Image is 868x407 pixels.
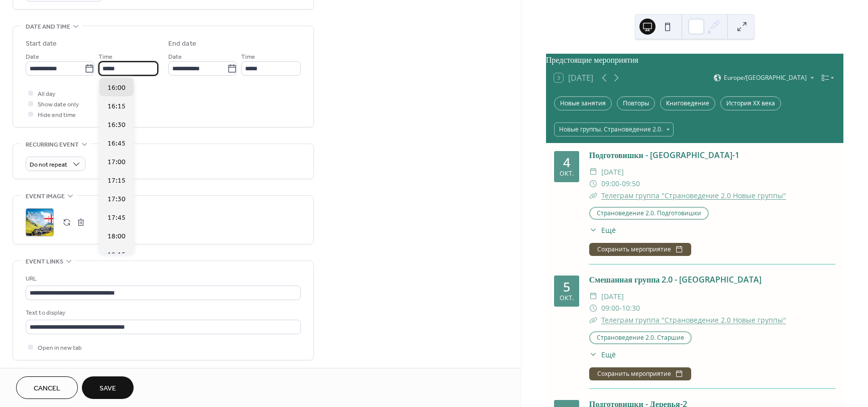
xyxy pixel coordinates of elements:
[589,225,597,235] div: ​
[601,178,619,190] span: 09:00
[589,314,597,326] div: ​
[26,39,57,49] div: Start date
[560,295,574,302] div: окт.
[563,156,570,169] div: 4
[601,349,616,360] span: Ещё
[601,302,619,314] span: 09:00
[26,308,299,318] div: Text to display
[38,110,76,120] span: Hide end time
[98,52,113,62] span: Time
[26,208,54,236] div: ;
[26,52,39,62] span: Date
[107,101,126,112] span: 16:15
[26,274,299,284] div: URL
[660,96,715,110] div: Книговедение
[619,302,622,314] span: -
[589,367,691,380] button: Сохранить мероприятие
[720,96,781,110] div: История XX века
[617,96,655,110] div: Повторы
[107,120,126,130] span: 16:30
[241,52,255,62] span: Time
[107,250,126,260] span: 18:15
[560,171,574,177] div: окт.
[107,157,126,168] span: 17:00
[26,191,65,202] span: Event image
[26,256,63,267] span: Event links
[546,54,843,66] div: Предстоящие мероприятия
[38,99,79,110] span: Show date only
[168,52,182,62] span: Date
[38,89,55,99] span: All day
[30,159,67,171] span: Do not repeat
[168,39,196,49] div: End date
[107,83,126,93] span: 16:00
[589,243,691,256] button: Сохранить мероприятие
[601,191,786,200] a: Телеграм группа "Страноведение 2.0 Новые группы"
[26,140,79,150] span: Recurring event
[589,291,597,303] div: ​
[589,274,762,285] a: Смешанная группа 2.0 - [GEOGRAPHIC_DATA]
[563,281,570,293] div: 5
[34,383,60,394] span: Cancel
[107,213,126,223] span: 17:45
[622,178,640,190] span: 09:50
[107,231,126,242] span: 18:00
[601,225,616,235] span: Ещё
[589,178,597,190] div: ​
[589,225,616,235] button: ​Ещё
[554,96,612,110] div: Новые занятия
[107,176,126,186] span: 17:15
[619,178,622,190] span: -
[601,291,624,303] span: [DATE]
[589,349,597,360] div: ​
[107,194,126,205] span: 17:30
[107,139,126,149] span: 16:45
[589,349,616,360] button: ​Ещё
[622,302,640,314] span: 10:30
[589,302,597,314] div: ​
[589,150,739,161] a: Подготовишки - [GEOGRAPHIC_DATA]-1
[16,376,78,399] button: Cancel
[99,383,116,394] span: Save
[589,190,597,202] div: ​
[589,166,597,178] div: ​
[26,22,70,32] span: Date and time
[724,75,807,81] span: Europe/[GEOGRAPHIC_DATA]
[38,343,82,353] span: Open in new tab
[82,376,134,399] button: Save
[601,315,786,325] a: Телеграм группа "Страноведение 2.0 Новые группы"
[601,166,624,178] span: [DATE]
